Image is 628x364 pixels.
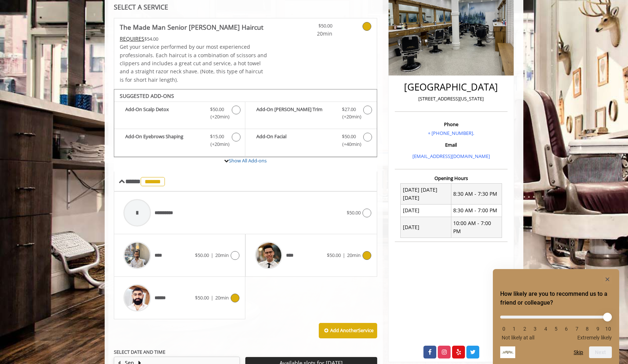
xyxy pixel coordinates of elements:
td: 10:00 AM - 7:00 PM [451,217,502,238]
li: 3 [531,326,539,332]
span: (+40min ) [338,140,360,148]
span: (+20min ) [206,140,228,148]
span: 20min [347,252,361,258]
h2: [GEOGRAPHIC_DATA] [397,82,506,92]
span: $50.00 [342,133,356,140]
span: $50.00 [327,252,341,258]
a: [EMAIL_ADDRESS][DOMAIN_NAME] [412,153,490,159]
b: Add-On Facial [256,133,334,148]
div: $54.00 [120,35,267,43]
label: Add-On Scalp Detox [118,106,241,123]
span: | [211,252,213,258]
p: [STREET_ADDRESS][US_STATE] [397,95,506,103]
label: Add-On Eyebrows Shaping [118,133,241,150]
b: The Made Man Senior [PERSON_NAME] Haircut [120,22,263,32]
li: 10 [604,326,612,332]
button: Skip [574,349,583,355]
div: The Made Man Senior Barber Haircut Add-onS [114,89,377,157]
span: 20min [289,30,332,38]
h2: How likely are you to recommend us to a friend or colleague? Select an option from 0 to 10, with ... [500,290,612,307]
li: 2 [521,326,528,332]
li: 5 [552,326,560,332]
span: Not likely at all [502,335,534,341]
b: Add Another Service [330,327,373,334]
span: (+20min ) [338,113,360,121]
td: 8:30 AM - 7:30 PM [451,184,502,205]
span: $50.00 [195,252,209,258]
td: [DATE] [DATE] [DATE] [401,184,451,205]
span: $50.00 [195,294,209,301]
b: Add-On Scalp Detox [125,106,203,121]
button: Add AnotherService [319,323,377,338]
span: | [211,294,213,301]
span: Extremely likely [577,335,612,341]
span: | [343,252,345,258]
a: $50.00 [289,18,332,38]
b: SUGGESTED ADD-ONS [120,92,174,99]
li: 7 [573,326,581,332]
a: + [PHONE_NUMBER]. [428,130,474,136]
label: Add-On Facial [249,133,373,150]
td: [DATE] [401,217,451,238]
li: 6 [563,326,570,332]
label: Add-On Beard Trim [249,106,373,123]
span: 20min [215,294,229,301]
td: [DATE] [401,204,451,217]
li: 0 [500,326,508,332]
span: (+20min ) [206,113,228,121]
h3: Opening Hours [395,176,508,181]
p: Get your service performed by our most experienced professionals. Each haircut is a combination o... [120,43,267,84]
li: 8 [584,326,591,332]
b: Add-On Eyebrows Shaping [125,133,203,148]
h3: Phone [397,122,506,127]
div: SELECT A SERVICE [114,4,377,11]
b: Add-On [PERSON_NAME] Trim [256,106,334,121]
span: $50.00 [210,106,224,113]
div: How likely are you to recommend us to a friend or colleague? Select an option from 0 to 10, with ... [500,275,612,358]
span: 20min [215,252,229,258]
span: $15.00 [210,133,224,140]
span: This service needs some Advance to be paid before we block your appointment [120,35,144,42]
div: How likely are you to recommend us to a friend or colleague? Select an option from 0 to 10, with ... [500,310,612,341]
button: Hide survey [603,275,612,284]
span: $27.00 [342,106,356,113]
b: SELECT DATE AND TIME [114,349,165,355]
li: 1 [510,326,518,332]
li: 9 [594,326,602,332]
span: $50.00 [347,209,361,216]
td: 8:30 AM - 7:00 PM [451,204,502,217]
h3: Email [397,142,506,147]
button: Next question [589,346,612,358]
li: 4 [542,326,549,332]
a: Show All Add-ons [229,157,267,164]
